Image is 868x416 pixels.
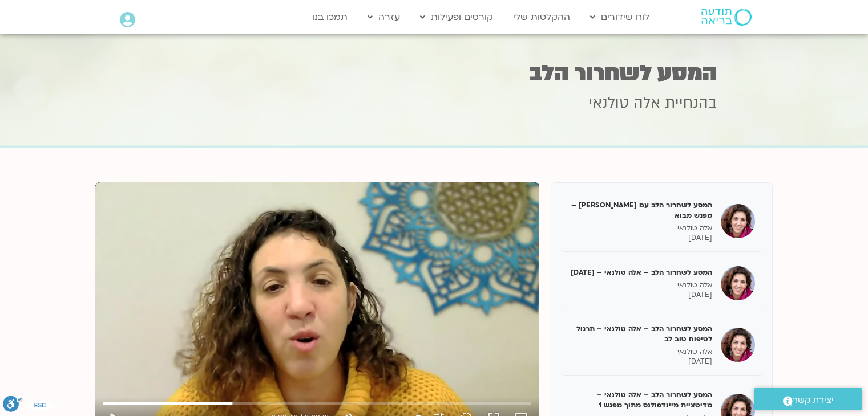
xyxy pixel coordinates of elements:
[701,9,752,26] img: תודעה בריאה
[665,93,717,113] span: בהנחיית
[568,290,712,300] p: [DATE]
[721,204,755,238] img: המסע לשחרור הלב עם אלה טולנאי – מפגש מבוא
[152,62,717,84] h1: המסע לשחרור הלב
[568,347,712,357] p: אלה טולנאי
[568,267,712,278] h5: המסע לשחרור הלב – אלה טולנאי – [DATE]
[584,6,655,28] a: לוח שידורים
[568,280,712,290] p: אלה טולנאי
[306,6,353,28] a: תמכו בנו
[721,328,755,362] img: המסע לשחרור הלב – אלה טולנאי – תרגול לטיפוח טוב לב
[568,324,712,344] h5: המסע לשחרור הלב – אלה טולנאי – תרגול לטיפוח טוב לב
[568,200,712,221] h5: המסע לשחרור הלב עם [PERSON_NAME] – מפגש מבוא
[568,223,712,233] p: אלה טולנאי
[568,390,712,410] h5: המסע לשחרור הלב – אלה טולנאי – מדיטציית מיינדפולנס מתוך מפגש 1
[414,6,499,28] a: קורסים ופעילות
[721,266,755,300] img: המסע לשחרור הלב – אלה טולנאי – 12/11/24
[793,393,834,408] span: יצירת קשר
[362,6,406,28] a: עזרה
[568,233,712,243] p: [DATE]
[568,357,712,366] p: [DATE]
[507,6,576,28] a: ההקלטות שלי
[754,388,862,410] a: יצירת קשר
